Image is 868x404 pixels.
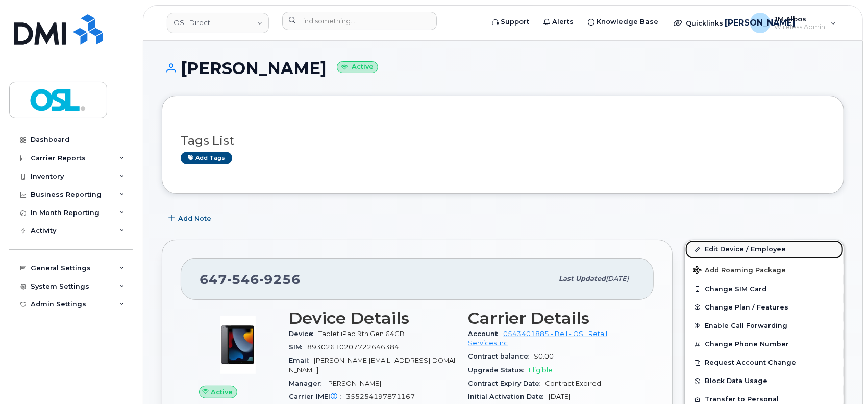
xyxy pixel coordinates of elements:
[685,353,844,372] button: Request Account Change
[685,298,844,317] button: Change Plan / Features
[468,330,608,347] a: 0543401885 - Bell - OSL Retail Services Inc
[289,393,346,400] span: Carrier IMEI
[549,393,571,400] span: [DATE]
[200,272,301,287] span: 647
[178,213,211,223] span: Add Note
[529,366,553,374] span: Eligible
[468,330,504,338] span: Account
[307,343,399,351] span: 89302610207722646384
[337,61,378,73] small: Active
[685,259,844,280] button: Add Roaming Package
[181,134,825,147] h3: Tags List
[693,266,786,276] span: Add Roaming Package
[227,272,259,287] span: 546
[289,379,326,387] span: Manager
[207,314,268,375] img: image20231002-3703462-c5m3jd.jpeg
[289,309,456,327] h3: Device Details
[468,366,529,374] span: Upgrade Status
[468,352,534,360] span: Contract balance
[606,275,629,282] span: [DATE]
[289,357,314,364] span: Email
[685,240,844,258] a: Edit Device / Employee
[289,330,318,338] span: Device
[685,317,844,335] button: Enable Call Forwarding
[211,387,233,397] span: Active
[181,152,232,164] a: Add tags
[685,280,844,298] button: Change SIM Card
[289,357,455,373] span: [PERSON_NAME][EMAIL_ADDRESS][DOMAIN_NAME]
[705,303,788,311] span: Change Plan / Features
[289,343,307,351] span: SIM
[685,335,844,353] button: Change Phone Number
[259,272,301,287] span: 9256
[545,379,602,387] span: Contract Expired
[705,322,787,329] span: Enable Call Forwarding
[468,393,549,400] span: Initial Activation Date
[318,330,405,338] span: Tablet iPad 9th Gen 64GB
[468,309,636,327] h3: Carrier Details
[346,393,415,400] span: 355254197871167
[468,379,545,387] span: Contract Expiry Date
[162,209,220,227] button: Add Note
[559,275,606,282] span: Last updated
[685,372,844,390] button: Block Data Usage
[326,379,381,387] span: [PERSON_NAME]
[162,59,844,77] h1: [PERSON_NAME]
[534,352,554,360] span: $0.00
